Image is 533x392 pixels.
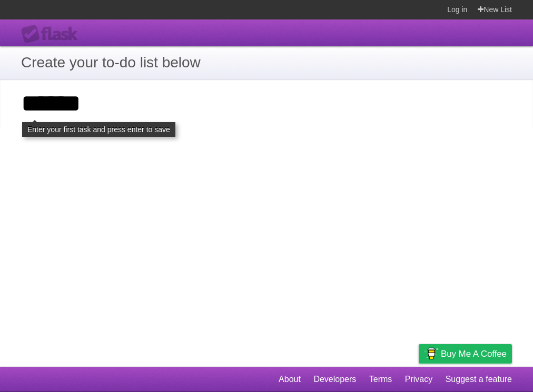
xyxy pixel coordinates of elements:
[313,369,356,389] a: Developers
[369,369,392,389] a: Terms
[419,344,512,364] a: Buy me a coffee
[21,52,512,74] h1: Create your to-do list below
[446,369,512,389] a: Suggest a feature
[279,369,301,389] a: About
[424,345,438,363] img: Buy me a coffee
[441,345,507,363] span: Buy me a coffee
[405,369,432,389] a: Privacy
[21,25,84,44] div: Flask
